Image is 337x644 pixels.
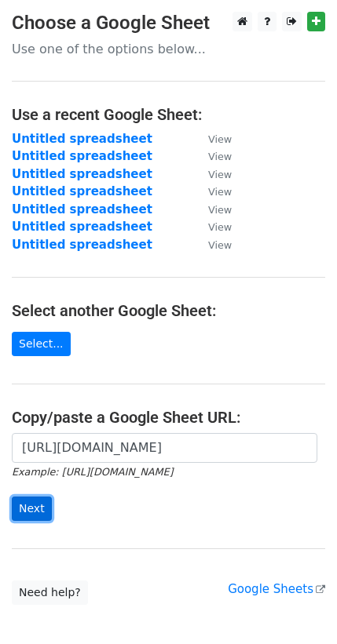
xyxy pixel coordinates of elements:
[208,221,232,233] small: View
[12,238,152,252] a: Untitled spreadsheet
[208,239,232,251] small: View
[208,204,232,216] small: View
[12,132,152,146] a: Untitled spreadsheet
[12,408,325,427] h4: Copy/paste a Google Sheet URL:
[12,301,325,320] h4: Select another Google Sheet:
[192,184,232,198] a: View
[12,433,317,463] input: Paste your Google Sheet URL here
[192,167,232,181] a: View
[12,202,152,216] a: Untitled spreadsheet
[192,202,232,216] a: View
[12,105,325,124] h4: Use a recent Google Sheet:
[12,41,325,57] p: Use one of the options below...
[12,332,71,356] a: Select...
[192,238,232,252] a: View
[192,149,232,163] a: View
[192,132,232,146] a: View
[208,169,232,180] small: View
[208,133,232,145] small: View
[12,580,88,605] a: Need help?
[258,569,337,644] iframe: Chat Widget
[12,184,152,198] a: Untitled spreadsheet
[12,220,152,234] a: Untitled spreadsheet
[12,466,173,478] small: Example: [URL][DOMAIN_NAME]
[12,167,152,181] a: Untitled spreadsheet
[12,149,152,163] a: Untitled spreadsheet
[208,151,232,162] small: View
[12,12,325,35] h3: Choose a Google Sheet
[208,186,232,198] small: View
[228,582,325,596] a: Google Sheets
[192,220,232,234] a: View
[12,497,52,521] input: Next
